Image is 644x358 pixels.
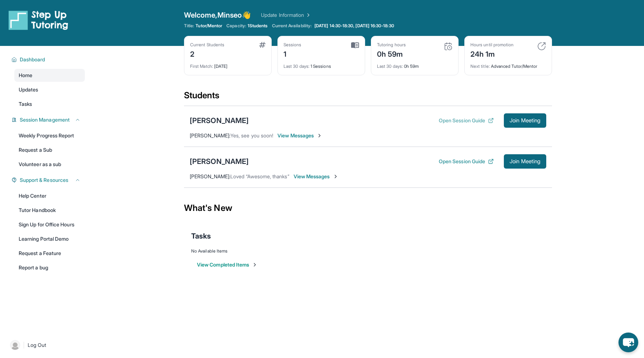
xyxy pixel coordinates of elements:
span: Log Out [28,341,46,349]
img: Chevron Right [304,11,311,19]
span: Welcome, Minseo 👋 [184,10,251,20]
div: [DATE] [190,59,266,69]
div: Advanced Tutor/Mentor [470,59,546,69]
span: | [23,341,25,349]
img: Chevron-Right [317,133,322,138]
a: Help Center [14,189,85,202]
a: Request a Sub [14,143,85,156]
button: Support & Resources [17,176,80,184]
div: Tutoring hours [377,42,406,48]
div: 0h 59m [377,59,452,69]
a: [DATE] 14:30-18:30, [DATE] 16:30-18:30 [313,23,396,29]
button: Session Management [17,116,80,123]
span: Join Meeting [510,118,540,123]
span: Yes, see you soon! [230,132,273,138]
span: Tasks [19,100,32,108]
div: [PERSON_NAME] [190,116,249,126]
span: Updates [19,86,38,93]
img: card [351,42,359,48]
div: 1 [284,48,302,59]
button: chat-button [618,333,638,352]
span: First Match : [190,63,213,69]
a: Tasks [14,98,85,110]
img: card [259,42,266,48]
button: Open Session Guide [439,117,494,124]
button: Dashboard [17,56,80,63]
span: Title: [184,23,194,29]
span: View Messages [294,173,339,180]
span: Dashboard [20,56,45,63]
span: Current Availability: [272,23,312,29]
span: [DATE] 14:30-18:30, [DATE] 16:30-18:30 [314,23,394,29]
div: Current Students [190,42,224,48]
div: Hours until promotion [470,42,514,48]
button: Join Meeting [504,154,546,169]
span: Next title : [470,63,490,69]
div: [PERSON_NAME] [190,156,249,166]
div: Sessions [284,42,302,48]
img: card [537,42,546,51]
a: Request a Feature [14,247,85,260]
span: Support & Resources [20,176,68,184]
span: Loved “Awesome, thanks” [230,173,289,179]
span: [PERSON_NAME] : [190,173,230,179]
div: No Available Items [191,248,545,254]
a: Report a bug [14,261,85,274]
div: 2 [190,48,224,59]
a: Sign Up for Office Hours [14,218,85,231]
span: Tutor/Mentor [195,23,222,29]
div: 1 Sessions [284,59,359,69]
a: Home [14,69,85,82]
img: user-img [10,340,20,350]
span: Session Management [20,116,70,123]
span: Join Meeting [510,159,540,164]
span: Last 30 days : [377,63,403,69]
a: Tutor Handbook [14,204,85,217]
div: 0h 59m [377,48,406,59]
span: Home [19,72,32,79]
a: Learning Portal Demo [14,232,85,245]
button: Open Session Guide [439,158,494,165]
span: Capacity: [226,23,246,29]
span: [PERSON_NAME] : [190,132,230,138]
div: Students [184,90,552,105]
img: logo [9,10,68,30]
a: |Log Out [7,337,85,353]
span: Last 30 days : [284,63,309,69]
button: Join Meeting [504,113,546,128]
span: View Messages [277,132,322,139]
div: What's New [184,192,552,224]
a: Volunteer as a sub [14,158,85,171]
div: 24h 1m [470,48,514,59]
span: 1 Students [248,23,268,29]
a: Updates [14,83,85,96]
a: Weekly Progress Report [14,129,85,142]
a: Update Information [261,11,311,19]
img: Chevron-Right [333,174,339,179]
img: card [444,42,452,51]
button: View Completed Items [197,261,258,268]
span: Tasks [191,231,211,241]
